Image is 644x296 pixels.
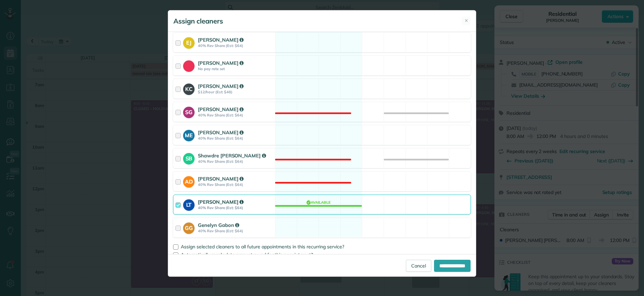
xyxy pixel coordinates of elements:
strong: No pay rate set [198,66,273,71]
h5: Assign cleaners [173,16,223,26]
strong: [PERSON_NAME] [198,129,244,136]
strong: 40% Rev Share (Est: $64) [198,229,273,233]
strong: $12/hour (Est: $48) [198,90,273,94]
strong: Genelyn Gabon [198,222,239,228]
strong: 40% Rev Share (Est: $64) [198,43,273,48]
strong: KC [183,84,195,93]
strong: 40% Rev Share (Est: $64) [198,113,273,117]
strong: 40% Rev Share (Est: $64) [198,182,273,187]
strong: 40% Rev Share (Est: $64) [198,205,273,210]
strong: SB [183,153,195,162]
strong: [PERSON_NAME] [198,60,244,66]
strong: EJ [183,37,195,47]
strong: AD [183,176,195,186]
strong: 40% Rev Share (Est: $64) [198,159,273,164]
a: Cancel [406,260,431,272]
strong: 40% Rev Share (Est: $64) [198,136,273,141]
strong: Shawdre [PERSON_NAME] [198,152,266,159]
strong: [PERSON_NAME] [198,37,244,43]
strong: [PERSON_NAME] [198,106,244,112]
strong: LT [183,199,195,209]
strong: [PERSON_NAME] [198,83,244,89]
strong: [PERSON_NAME] [198,199,244,205]
strong: [PERSON_NAME] [198,176,244,182]
span: ✕ [465,17,468,24]
strong: ME [183,130,195,139]
span: Automatically recalculate amount owed for this appointment? [181,252,313,258]
strong: GG [183,223,195,232]
span: Assign selected cleaners to all future appointments in this recurring service? [181,244,344,250]
strong: SG [183,107,195,116]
